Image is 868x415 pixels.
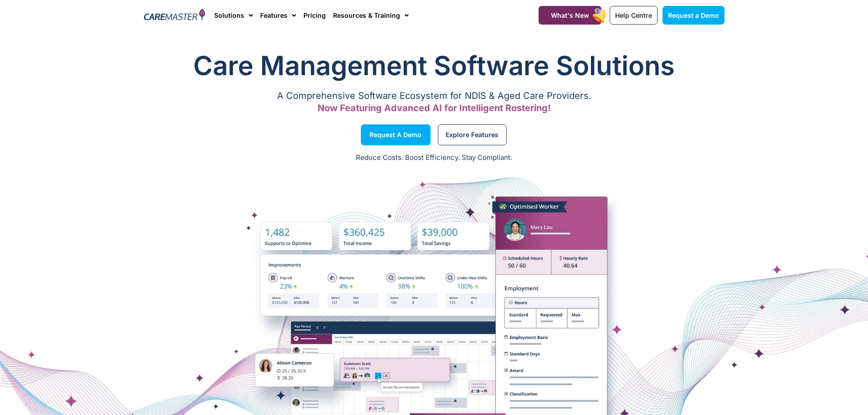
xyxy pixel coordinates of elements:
[663,6,724,25] a: Request a Demo
[370,133,421,137] span: Request a Demo
[361,124,431,145] a: Request a Demo
[539,6,601,25] a: What's New
[668,11,719,19] span: Request a Demo
[144,47,724,84] h1: Care Management Software Solutions
[610,6,657,25] a: Help Centre
[318,102,551,113] span: Now Featuring Advanced AI for Intelligent Rostering!
[144,93,724,99] p: A Comprehensive Software Ecosystem for NDIS & Aged Care Providers.
[551,11,589,19] span: What's New
[144,9,205,22] img: CareMaster Logo
[5,153,863,163] p: Reduce Costs. Boost Efficiency. Stay Compliant.
[438,124,507,145] a: Explore Features
[446,133,498,137] span: Explore Features
[615,11,652,19] span: Help Centre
